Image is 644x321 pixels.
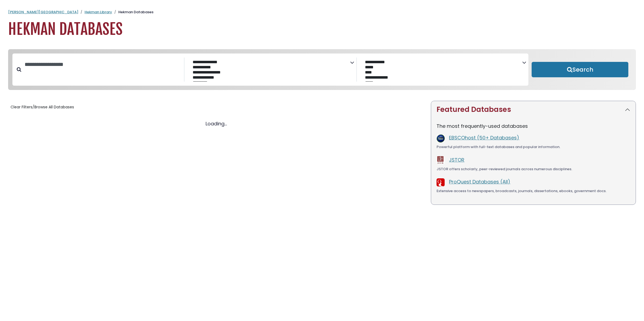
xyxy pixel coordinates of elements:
div: Extensive access to newspapers, broadcasts, journals, dissertations, ebooks, government docs. [437,188,630,194]
nav: breadcrumb [8,9,636,15]
button: Clear Filters/Browse All Databases [8,103,76,111]
select: Database Subject Filter [189,58,350,82]
button: Submit for Search Results [532,62,628,78]
p: The most frequently-used databases [437,122,630,130]
div: JSTOR offers scholarly, peer-reviewed journals across numerous disciplines. [437,166,630,172]
a: [PERSON_NAME][GEOGRAPHIC_DATA] [8,9,78,15]
a: EBSCOhost (50+ Databases) [449,134,519,141]
nav: Search filters [8,49,636,90]
li: Hekman Databases [112,9,153,15]
button: Featured Databases [431,101,636,118]
div: Powerful platform with full-text databases and popular information. [437,144,630,150]
select: Database Vendors Filter [361,58,522,82]
a: JSTOR [449,156,464,163]
a: Hekman Library [85,9,112,15]
div: Loading... [8,120,424,127]
h1: Hekman Databases [8,20,636,38]
a: ProQuest Databases (All) [449,178,510,185]
input: Search database by title or keyword [21,60,184,69]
